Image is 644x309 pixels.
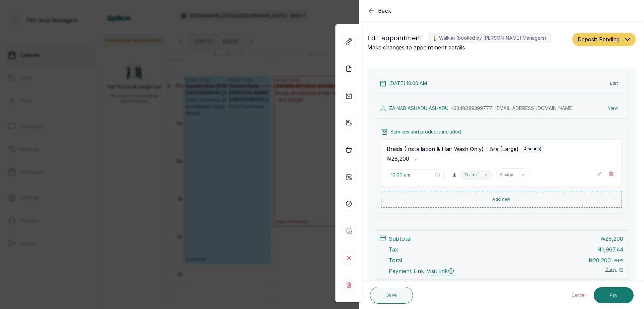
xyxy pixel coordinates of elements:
p: ₦ [601,235,623,243]
span: +234 8099399777 | [EMAIL_ADDRESS][DOMAIN_NAME] [451,105,574,111]
p: 4 hour(s) [524,146,541,152]
p: ₦ [387,155,409,163]
button: Pay [594,287,634,303]
span: 1,967.44 [602,246,623,253]
span: Payment Link [389,267,424,275]
span: Deposit Pending [578,35,620,43]
button: View [603,102,623,114]
span: Edit appointment [367,33,422,43]
span: Back [378,7,391,15]
input: Select time [391,171,434,179]
p: [DATE] 10:00 AM [389,80,427,87]
p: Make changes to appointment details [367,43,570,51]
span: 28,200 [605,235,623,242]
button: Add new [381,191,622,208]
p: ₦ [588,256,611,264]
p: Tax [389,245,398,254]
span: Visit link [427,267,454,275]
button: Save [370,287,413,304]
span: 28,200 [391,155,409,162]
p: ₦ [597,245,623,254]
p: ZAINAB ASHADU ASHADU · [389,105,574,112]
p: Subtotal [389,235,412,243]
p: Total [389,256,402,264]
button: View [613,258,623,263]
p: Team Lit [464,172,481,178]
button: Deposit Pending [572,33,636,46]
button: Copy [605,267,623,272]
button: Edit [605,77,623,89]
p: Braids (Installation & Hair Wash Only) - Bra (Large) [387,145,519,153]
span: 28,200 [593,257,611,264]
button: Back [367,7,391,15]
p: Services and products included [390,128,461,135]
label: 🚶 Walk-in (booked by [PERSON_NAME] Managers) [428,33,551,43]
button: Cancel [566,287,591,303]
